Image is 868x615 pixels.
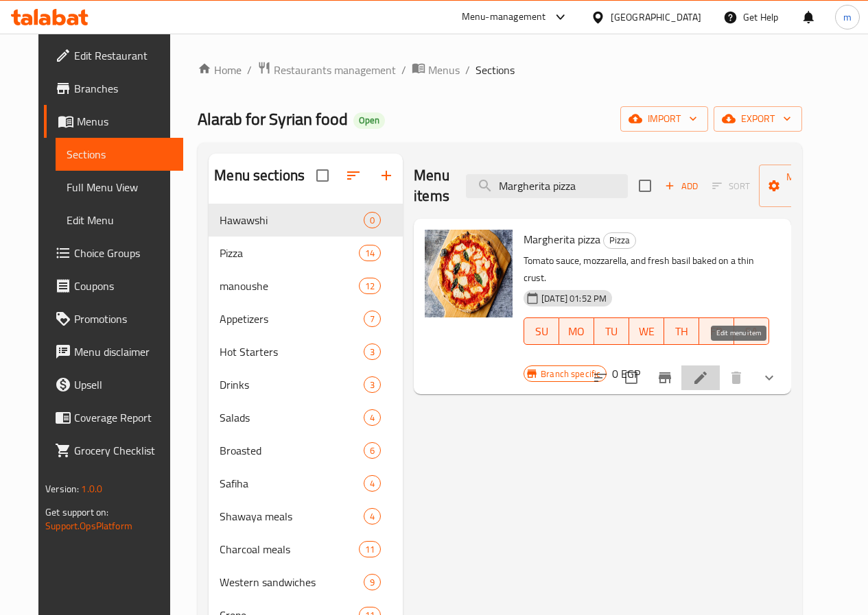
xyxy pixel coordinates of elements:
span: Menus [428,62,460,78]
input: search [466,174,628,198]
span: Add [663,178,700,194]
button: TH [664,317,699,345]
div: Open [353,112,385,129]
span: Pizza [220,245,359,261]
span: Shawaya meals [220,508,364,524]
span: 4 [364,510,380,523]
span: Get support on: [45,503,108,521]
div: Safiha4 [209,467,403,500]
span: import [631,110,697,128]
a: Edit Restaurant [44,39,183,72]
span: Select section first [703,176,759,197]
span: m [843,10,852,25]
span: SU [530,322,554,341]
span: FR [705,322,729,341]
button: Add [659,176,703,197]
span: Coupons [74,278,172,294]
span: Sort sections [337,159,370,192]
h2: Menu items [414,165,449,206]
button: SA [734,317,769,345]
a: Edit Menu [56,204,183,237]
div: Drinks3 [209,368,403,401]
span: Sections [476,62,515,78]
span: Branches [74,80,172,97]
button: Manage items [759,165,851,207]
li: / [401,62,406,78]
a: Home [198,62,242,78]
span: 1.0.0 [81,480,102,498]
button: show more [753,361,786,394]
span: Charcoal meals [220,541,359,557]
div: Charcoal meals11 [209,533,403,566]
h2: Menu sections [214,165,305,186]
span: Branch specific [535,367,606,381]
div: [GEOGRAPHIC_DATA] [611,10,701,25]
span: 7 [364,313,380,326]
button: delete [720,361,753,394]
span: TU [600,322,624,341]
button: FR [699,317,734,345]
span: Grocery Checklist [74,442,172,459]
span: Select all sections [308,161,337,190]
span: Alarab for Syrian food [198,104,348,134]
div: Pizza14 [209,237,403,269]
span: [DATE] 01:52 PM [536,292,612,305]
div: Hot Starters [220,343,364,360]
span: SA [740,322,764,341]
div: Drinks [220,376,364,393]
button: SU [524,317,559,345]
span: Open [353,114,385,126]
span: Full Menu View [67,179,172,195]
span: Coverage Report [74,409,172,426]
a: Coverage Report [44,401,183,434]
button: TU [594,317,629,345]
a: Menus [412,61,460,79]
p: Tomato sauce, mozzarella, and fresh basil baked on a thin crust. [524,252,769,287]
div: Shawaya meals4 [209,500,403,533]
div: Appetizers [220,311,364,327]
div: items [364,508,381,524]
span: Menus [77,113,172,130]
span: Edit Menu [67,212,172,228]
span: 11 [360,543,380,556]
a: Choice Groups [44,237,183,269]
a: Restaurants management [257,61,396,79]
span: 6 [364,444,380,457]
li: / [465,62,470,78]
span: Hawawshi [220,212,364,228]
span: 3 [364,378,380,391]
span: Pizza [604,232,635,248]
div: Western sandwiches [220,574,364,590]
span: 0 [364,214,380,227]
div: Appetizers7 [209,302,403,335]
div: items [364,311,381,327]
div: items [364,376,381,393]
span: Broasted [220,442,364,459]
div: items [364,212,381,228]
span: WE [635,322,659,341]
div: items [364,574,381,590]
img: Margherita pizza [425,230,513,317]
a: Branches [44,72,183,105]
span: Add item [659,176,703,197]
span: 3 [364,346,380,359]
span: export [725,110,791,128]
div: Hot Starters3 [209,335,403,368]
span: 4 [364,411,380,424]
a: Menu disclaimer [44,335,183,368]
div: Salads4 [209,401,403,434]
span: 9 [364,576,380,589]
div: Broasted6 [209,434,403,467]
span: Salads [220,409,364,426]
button: export [714,106,802,132]
button: Branch-specific-item [648,361,681,394]
button: MO [559,317,594,345]
div: manoushe12 [209,269,403,302]
span: Manage items [770,169,840,203]
div: Western sandwiches9 [209,566,403,599]
span: MO [565,322,589,341]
